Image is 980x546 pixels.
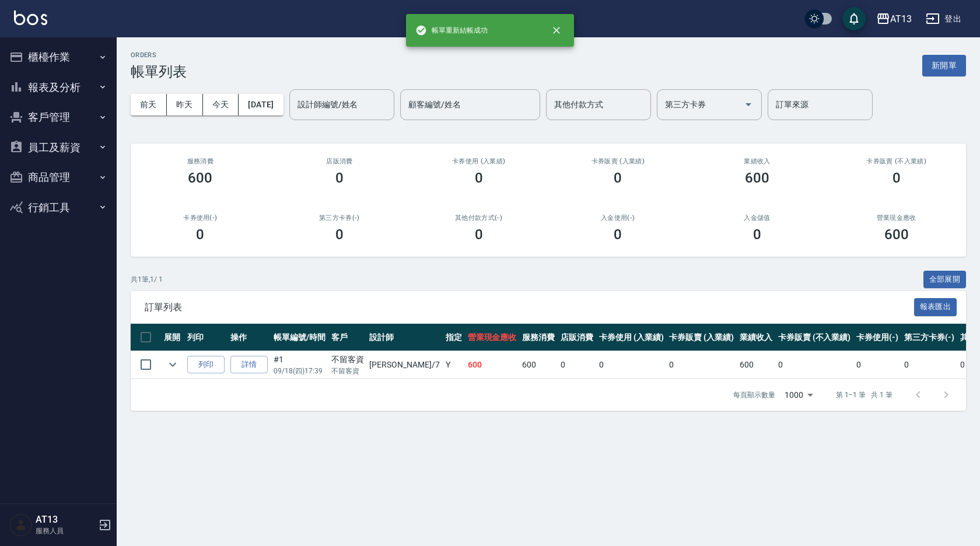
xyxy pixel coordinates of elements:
[331,366,364,376] p: 不留客資
[775,351,853,379] td: 0
[892,170,901,186] h3: 0
[519,351,558,379] td: 600
[884,226,909,243] h3: 600
[544,17,569,43] button: close
[131,51,187,59] h2: ORDERS
[614,226,622,243] h3: 0
[423,157,534,165] h2: 卡券使用 (入業績)
[614,170,622,186] h3: 0
[271,324,328,351] th: 帳單編號/時間
[562,157,674,165] h2: 卡券販賣 (入業績)
[702,157,813,165] h2: 業績收入
[922,55,966,76] button: 新開單
[739,95,758,114] button: Open
[853,324,901,351] th: 卡券使用(-)
[921,8,966,30] button: 登出
[131,94,167,116] button: 前天
[596,324,667,351] th: 卡券使用 (入業績)
[5,132,112,163] button: 員工及薪資
[415,24,488,36] span: 帳單重新結帳成功
[131,64,187,80] h3: 帳單列表
[922,60,966,71] a: 新開單
[443,324,465,351] th: 指定
[666,351,737,379] td: 0
[366,351,442,379] td: [PERSON_NAME] /7
[853,351,901,379] td: 0
[465,351,520,379] td: 600
[331,353,364,366] div: 不留客資
[228,324,271,351] th: 操作
[9,513,33,537] img: Person
[475,226,483,243] h3: 0
[161,324,184,351] th: 展開
[36,514,95,526] h5: AT13
[836,390,892,400] p: 第 1–1 筆 共 1 筆
[901,351,957,379] td: 0
[188,170,212,186] h3: 600
[131,274,163,285] p: 共 1 筆, 1 / 1
[5,102,112,132] button: 客戶管理
[871,7,916,31] button: AT13
[519,324,558,351] th: 服務消費
[842,7,866,30] button: save
[203,94,239,116] button: 今天
[780,379,817,411] div: 1000
[187,356,225,374] button: 列印
[167,94,203,116] button: 昨天
[558,324,596,351] th: 店販消費
[184,324,228,351] th: 列印
[164,356,181,373] button: expand row
[562,214,674,222] h2: 入金使用(-)
[145,157,256,165] h3: 服務消費
[702,214,813,222] h2: 入金儲值
[733,390,775,400] p: 每頁顯示數量
[465,324,520,351] th: 營業現金應收
[196,226,204,243] h3: 0
[737,351,775,379] td: 600
[596,351,667,379] td: 0
[36,526,95,536] p: 服務人員
[284,157,395,165] h2: 店販消費
[745,170,769,186] h3: 600
[5,72,112,103] button: 報表及分析
[145,214,256,222] h2: 卡券使用(-)
[775,324,853,351] th: 卡券販賣 (不入業績)
[230,356,268,374] a: 詳情
[284,214,395,222] h2: 第三方卡券(-)
[239,94,283,116] button: [DATE]
[5,162,112,192] button: 商品管理
[274,366,325,376] p: 09/18 (四) 17:39
[5,42,112,72] button: 櫃檯作業
[5,192,112,223] button: 行銷工具
[890,12,912,26] div: AT13
[335,226,344,243] h3: 0
[366,324,442,351] th: 設計師
[145,302,914,313] span: 訂單列表
[914,298,957,316] button: 報表匯出
[558,351,596,379] td: 0
[841,214,952,222] h2: 營業現金應收
[14,10,47,25] img: Logo
[666,324,737,351] th: 卡券販賣 (入業績)
[901,324,957,351] th: 第三方卡券(-)
[443,351,465,379] td: Y
[753,226,761,243] h3: 0
[475,170,483,186] h3: 0
[328,324,367,351] th: 客戶
[423,214,534,222] h2: 其他付款方式(-)
[914,301,957,312] a: 報表匯出
[271,351,328,379] td: #1
[737,324,775,351] th: 業績收入
[923,271,967,289] button: 全部展開
[335,170,344,186] h3: 0
[841,157,952,165] h2: 卡券販賣 (不入業績)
